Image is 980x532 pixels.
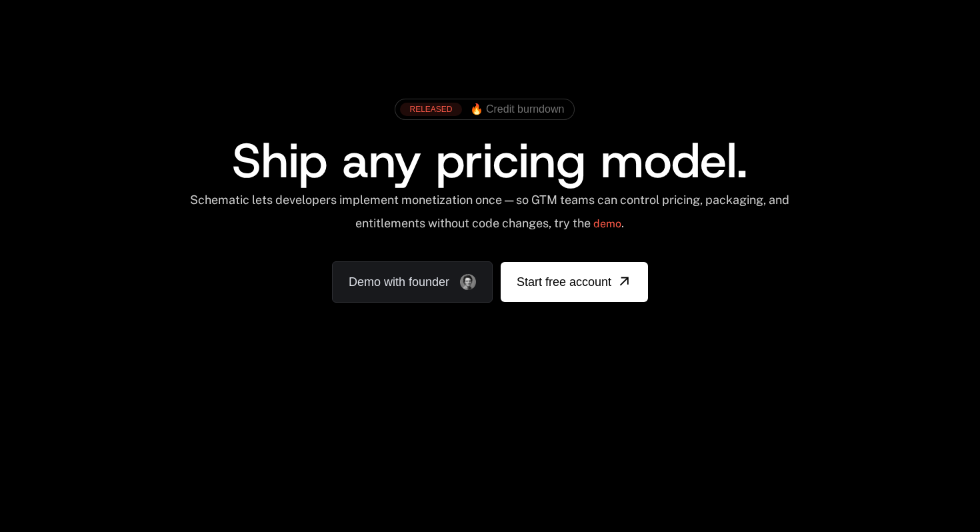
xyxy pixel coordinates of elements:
span: Start free account [517,273,611,291]
a: [object Object] [501,262,648,302]
span: Ship any pricing model. [232,129,747,193]
img: Founder [460,274,476,290]
a: [object Object],[object Object] [400,103,564,116]
a: demo [593,208,621,240]
div: Schematic lets developers implement monetization once — so GTM teams can control pricing, packagi... [189,193,791,240]
span: 🔥 Credit burndown [470,103,565,115]
a: Demo with founder, ,[object Object] [332,261,493,303]
div: RELEASED [400,103,461,116]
